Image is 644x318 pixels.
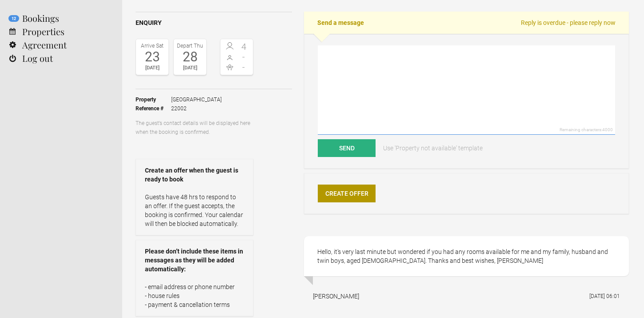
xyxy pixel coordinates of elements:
[136,104,171,113] strong: Reference #
[304,236,629,276] div: Hello, it’s very last minute but wondered if you had any rooms available for me and my family, hu...
[304,12,629,34] h2: Send a message
[176,64,204,72] div: [DATE]
[318,139,376,157] button: Send
[136,18,292,28] h2: Enquiry
[237,42,251,51] span: 4
[313,292,359,301] div: [PERSON_NAME]
[176,41,204,50] div: Depart Thu
[176,50,204,64] div: 28
[136,95,171,104] strong: Property
[138,64,166,72] div: [DATE]
[145,282,244,309] p: - email address or phone number - house rules - payment & cancellation terms
[136,119,253,137] p: The guest’s contact details will be displayed here when the booking is confirmed.
[8,15,19,22] flynt-notification-badge: 12
[171,95,222,104] span: [GEOGRAPHIC_DATA]
[377,139,489,157] a: Use 'Property not available' template
[521,18,616,27] span: Reply is overdue - please reply now
[589,293,620,299] flynt-date-display: [DATE] 06:01
[145,247,244,274] strong: Please don’t include these items in messages as they will be added automatically:
[237,63,251,72] span: -
[145,193,244,228] p: Guests have 48 hrs to respond to an offer. If the guest accepts, the booking is confirmed. Your c...
[237,52,251,61] span: -
[138,50,166,64] div: 23
[145,166,244,184] strong: Create an offer when the guest is ready to book
[171,104,222,113] span: 22002
[138,41,166,50] div: Arrive Sat
[318,185,376,202] a: Create Offer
